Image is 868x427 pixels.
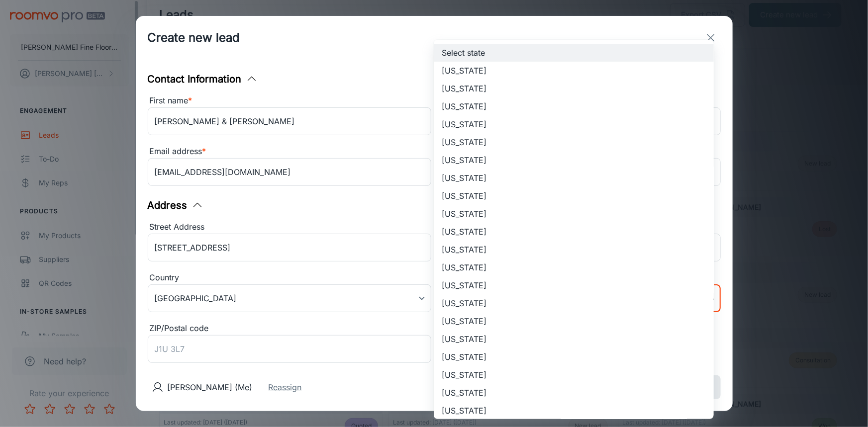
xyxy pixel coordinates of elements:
li: [US_STATE] [434,187,714,205]
li: [US_STATE] [434,384,714,402]
li: [US_STATE] [434,97,714,115]
li: [US_STATE] [434,241,714,258]
li: [US_STATE] [434,80,714,97]
li: [US_STATE] [434,366,714,384]
li: [US_STATE] [434,151,714,169]
li: [US_STATE] [434,223,714,241]
li: [US_STATE] [434,294,714,312]
li: [US_STATE] [434,276,714,294]
li: [US_STATE] [434,169,714,187]
li: [US_STATE] [434,258,714,276]
li: [US_STATE] [434,330,714,348]
li: [US_STATE] [434,62,714,80]
li: [US_STATE] [434,312,714,330]
li: [US_STATE] [434,402,714,420]
li: [US_STATE] [434,115,714,133]
li: [US_STATE] [434,133,714,151]
li: Select state [434,44,714,62]
li: [US_STATE] [434,205,714,223]
li: [US_STATE] [434,348,714,366]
